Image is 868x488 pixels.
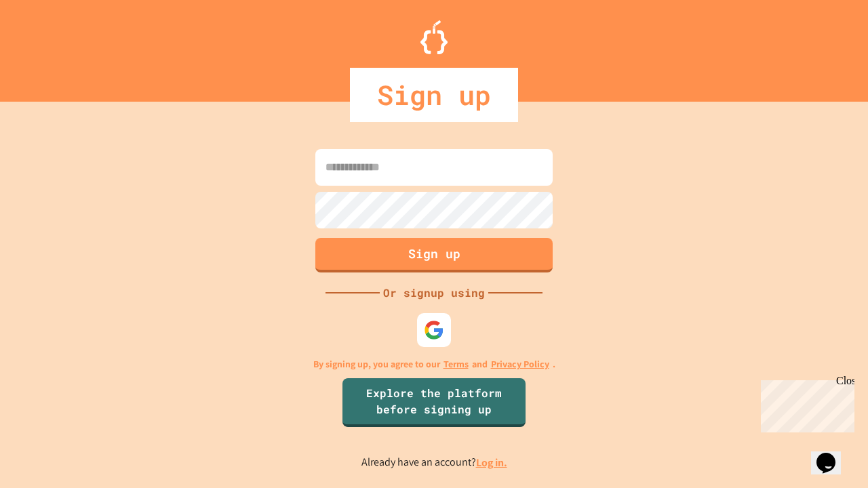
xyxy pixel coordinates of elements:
[313,357,555,371] p: By signing up, you agree to our and .
[315,238,553,272] button: Sign up
[755,375,854,432] iframe: chat widget
[5,5,94,86] div: Chat with us now!Close
[350,68,518,122] div: Sign up
[443,357,469,371] a: Terms
[424,320,444,340] img: google-icon.svg
[361,454,507,471] p: Already have an account?
[342,378,526,427] a: Explore the platform before signing up
[380,285,488,301] div: Or signup using
[420,20,448,54] img: Logo.svg
[476,455,507,470] a: Log in.
[811,434,854,474] iframe: chat widget
[491,357,549,371] a: Privacy Policy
